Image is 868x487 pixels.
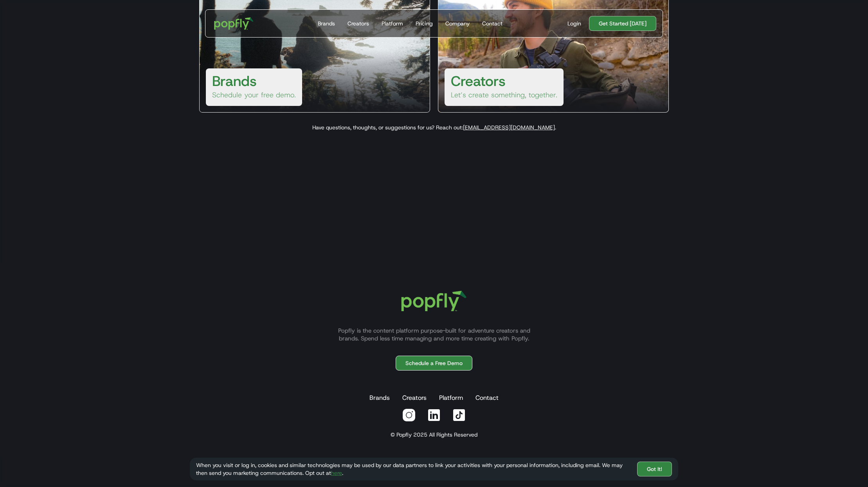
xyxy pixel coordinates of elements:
[474,390,500,406] a: Contact
[212,90,296,100] p: Schedule your free demo.
[196,461,631,477] div: When you visit or log in, cookies and similar technologies may be used by our data partners to li...
[328,327,540,342] p: Popfly is the content platform purpose-built for adventure creators and brands. Spend less time m...
[315,10,338,37] a: Brands
[391,431,477,439] div: © Popfly 2025 All Rights Reserved
[212,72,257,90] h3: Brands
[318,20,335,27] div: Brands
[564,20,584,27] a: Login
[331,469,342,476] a: here
[567,20,581,27] div: Login
[451,72,506,90] h3: Creators
[482,20,502,27] div: Contact
[416,20,433,27] div: Pricing
[463,124,555,131] a: [EMAIL_ADDRESS][DOMAIN_NAME]
[378,10,406,37] a: Platform
[209,12,259,35] a: home
[412,10,436,37] a: Pricing
[344,10,372,37] a: Creators
[637,462,672,476] a: Got It!
[438,390,465,406] a: Platform
[445,20,470,27] div: Company
[589,16,656,31] a: Get Started [DATE]
[479,10,506,37] a: Contact
[348,20,369,27] div: Creators
[442,10,473,37] a: Company
[382,20,403,27] div: Platform
[401,390,428,406] a: Creators
[451,90,557,100] p: Let’s create something, together.
[190,124,678,131] p: Have questions, thoughts, or suggestions for us? Reach out: .
[396,356,472,371] a: Schedule a Free Demo
[368,390,391,406] a: Brands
